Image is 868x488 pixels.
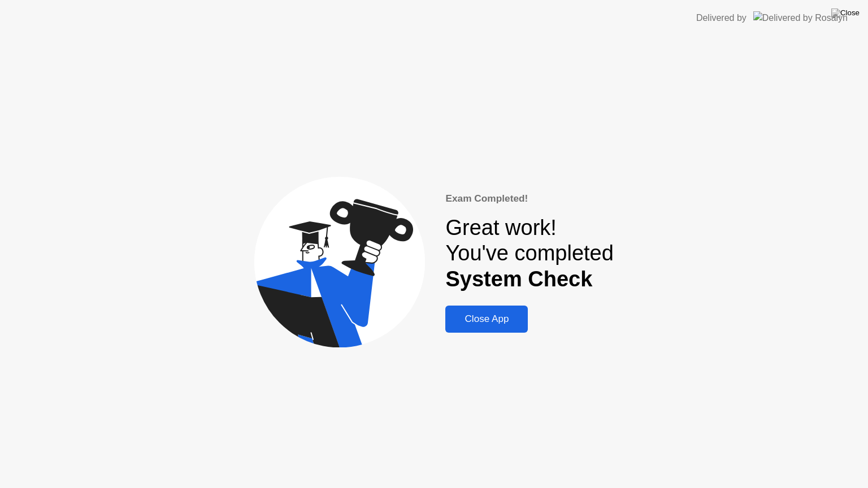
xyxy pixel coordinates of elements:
[449,313,524,325] div: Close App
[445,215,613,293] div: Great work! You've completed
[445,306,528,333] button: Close App
[753,11,848,24] img: Delivered by Rosalyn
[445,191,613,206] div: Exam Completed!
[696,11,747,25] div: Delivered by
[445,267,592,291] b: System Check
[831,8,860,18] img: Close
